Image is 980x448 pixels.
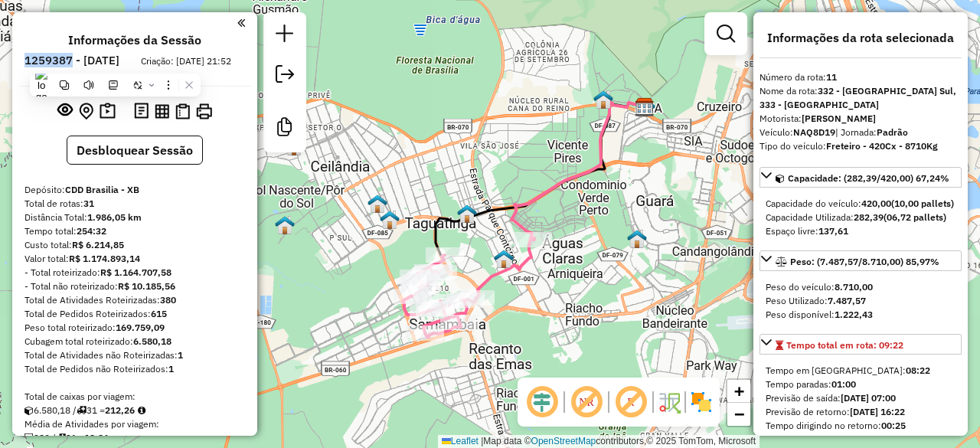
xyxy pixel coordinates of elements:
[657,390,681,414] img: Fluxo de ruas
[24,293,245,307] div: Total de Atividades Roteirizadas:
[24,252,245,266] div: Valor total:
[841,392,896,404] strong: [DATE] 07:00
[168,363,174,374] strong: 1
[237,14,245,31] a: Clique aqui para minimizar o painel
[835,309,873,320] strong: 1.222,43
[24,266,245,280] div: - Total roteirizado:
[133,335,171,347] strong: 6.580,18
[710,18,741,49] a: Exibir filtros
[442,436,479,446] a: Leaflet
[24,404,245,417] div: 6.580,18 / 31 =
[178,349,183,361] strong: 1
[24,335,245,348] div: Cubagem total roteirizado:
[380,210,400,230] img: 132 UDC WCL Ceilândia Sul
[734,404,744,423] span: −
[24,417,245,431] div: Média de Atividades por viagem:
[56,433,66,443] i: Total de rotas
[54,99,76,123] button: Exibir sessão original
[835,126,908,138] span: | Jornada:
[802,113,876,124] strong: [PERSON_NAME]
[77,406,87,415] i: Total de rotas
[759,191,962,244] div: Capacidade: (282,39/420,00) 67,24%
[759,334,962,355] a: Tempo total em rota: 09:22
[766,364,955,378] div: Tempo em [GEOGRAPHIC_DATA]:
[24,211,245,224] div: Distância Total:
[100,267,171,278] strong: R$ 1.164.707,58
[367,194,387,214] img: 123 UDC WCL Taguatinga Centro
[116,322,165,333] strong: 169.759,09
[727,403,750,426] a: Zoom out
[481,436,483,446] span: |
[759,84,962,112] div: Nome da rota:
[24,348,245,362] div: Total de Atividades não Roteirizadas:
[734,381,744,401] span: +
[193,100,215,123] button: Imprimir Rotas
[835,281,873,293] strong: 8.710,00
[788,172,949,184] span: Capacidade: (282,39/420,00) 67,24%
[72,239,124,250] strong: R$ 6.214,85
[118,280,175,292] strong: R$ 10.185,56
[627,229,647,249] img: 114 UDC WCL Guará
[766,391,955,405] div: Previsão de saída:
[494,249,514,269] img: 113 UDC WCL Taguatinga Sul
[67,136,203,165] button: Desbloquear Sessão
[24,406,34,415] i: Cubagem total roteirizado
[84,432,109,443] strong: 12,26
[826,71,837,83] strong: 11
[24,183,245,197] div: Depósito:
[457,204,477,224] img: 101 UDC Light Taguatinga
[786,339,903,351] span: Tempo total em rota: 09:22
[766,281,873,293] span: Peso do veículo:
[24,321,245,335] div: Peso total roteirizado:
[766,197,955,211] div: Capacidade do veículo:
[759,70,962,84] div: Número da rota:
[568,384,605,420] span: Exibir NR
[24,307,245,321] div: Total de Pedidos Roteirizados:
[269,59,300,93] a: Exportar sessão
[793,126,835,138] strong: NAQ8D19
[854,211,884,223] strong: 282,39
[877,126,908,138] strong: Padrão
[172,100,193,123] button: Visualizar Romaneio
[766,405,955,419] div: Previsão de retorno:
[612,384,649,420] span: Exibir rótulo
[24,54,119,67] h6: 1259387 - [DATE]
[24,224,245,238] div: Tempo total:
[138,406,145,415] i: Meta Caixas/viagem: 203,90 Diferença: 8,36
[759,274,962,328] div: Peso: (7.487,57/8.710,00) 85,97%
[152,100,172,121] button: Visualizar relatório de Roteirização
[524,384,560,420] span: Ocultar deslocamento
[635,97,655,117] img: CDD Brasilia - XB
[828,295,866,306] strong: 7.487,57
[24,390,245,404] div: Total de caixas por viagem:
[24,197,245,211] div: Total de rotas:
[766,294,955,308] div: Peso Utilizado:
[68,33,201,47] h4: Informações da Sessão
[77,225,106,237] strong: 254:32
[531,436,596,446] a: OpenStreetMap
[766,211,955,224] div: Capacidade Utilizada:
[24,238,245,252] div: Custo total:
[759,112,962,126] div: Motorista:
[727,380,750,403] a: Zoom in
[593,90,613,110] img: 121 UDC WCL Estrutural
[790,256,939,267] span: Peso: (7.487,57/8.710,00) 85,97%
[759,250,962,271] a: Peso: (7.487,57/8.710,00) 85,97%
[83,198,94,209] strong: 31
[818,225,848,237] strong: 137,61
[69,253,140,264] strong: R$ 1.174.893,14
[135,54,237,68] div: Criação: [DATE] 21:52
[24,431,245,445] div: 380 / 31 =
[766,308,955,322] div: Peso disponível:
[759,31,962,45] h4: Informações da rota selecionada
[24,280,245,293] div: - Total não roteirizado:
[269,112,300,146] a: Criar modelo
[275,215,295,235] img: 116 UDC WCL Sol Nascente
[881,420,906,431] strong: 00:25
[766,378,955,391] div: Tempo paradas:
[96,100,119,123] button: Painel de Sugestão
[766,419,955,433] div: Tempo dirigindo no retorno:
[884,211,946,223] strong: (06,72 pallets)
[24,362,245,376] div: Total de Pedidos não Roteirizados:
[759,126,962,139] div: Veículo:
